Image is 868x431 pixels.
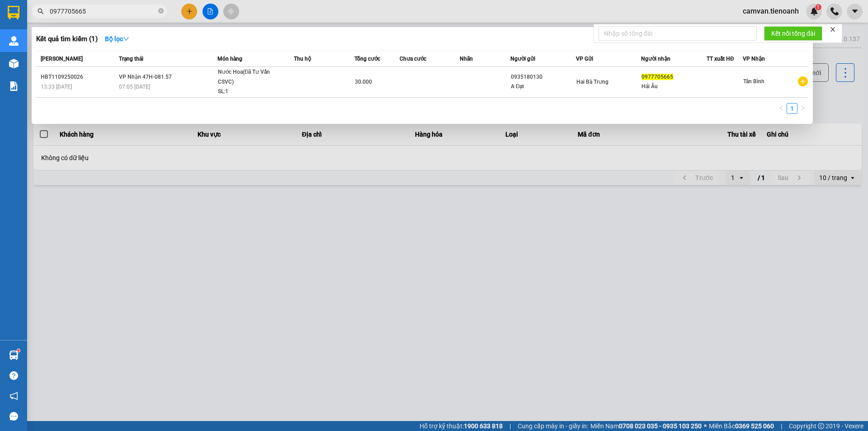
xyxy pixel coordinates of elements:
[787,104,797,114] a: 1
[641,56,670,62] span: Người nhận
[9,59,19,68] img: warehouse-icon
[9,36,19,46] img: warehouse-icon
[119,56,143,62] span: Trạng thái
[41,72,116,82] div: HBT1109250026
[642,74,673,80] span: 0977705665
[743,56,765,62] span: VP Nhận
[511,82,576,91] div: A Đạt
[98,32,137,46] button: Bộ lọcdown
[400,56,426,62] span: Chưa cước
[9,392,18,400] span: notification
[771,28,815,38] span: Kết nối tổng đài
[50,6,156,16] input: Tìm tên, số ĐT hoặc mã đơn
[743,78,764,85] span: Tân Bình
[510,56,535,62] span: Người gửi
[576,56,593,62] span: VP Gửi
[38,8,44,14] span: search
[576,79,609,85] span: Hai Bà Trưng
[9,350,19,360] img: warehouse-icon
[797,103,808,114] li: Next Page
[355,79,372,85] span: 30.000
[41,56,83,62] span: [PERSON_NAME]
[41,84,72,90] span: 13:33 [DATE]
[797,103,808,114] button: right
[511,72,576,82] div: 0935180130
[642,82,706,91] div: Hải Âu
[17,349,20,352] sup: 1
[354,56,380,62] span: Tổng cước
[764,26,822,41] button: Kết nối tổng đài
[105,35,129,43] strong: Bộ lọc
[36,34,98,44] h3: Kết quả tìm kiếm ( 1 )
[800,105,806,111] span: right
[218,87,286,97] div: SL: 1
[9,412,18,421] span: message
[119,74,172,80] span: VP Nhận 47H-081.57
[460,56,473,62] span: Nhãn
[599,26,757,41] input: Nhập số tổng đài
[798,76,808,86] span: plus-circle
[9,81,19,91] img: solution-icon
[778,105,784,111] span: left
[8,6,19,19] img: logo-vxr
[776,103,787,114] li: Previous Page
[218,67,286,87] div: Nước Hoa(Đã Tư Vấn CSVC)
[830,26,836,33] span: close
[119,84,150,90] span: 07:05 [DATE]
[123,36,129,42] span: down
[707,56,734,62] span: TT xuất HĐ
[158,7,164,16] span: close-circle
[294,56,311,62] span: Thu hộ
[158,8,164,14] span: close-circle
[776,103,787,114] button: left
[217,56,242,62] span: Món hàng
[9,371,18,380] span: question-circle
[787,103,797,114] li: 1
